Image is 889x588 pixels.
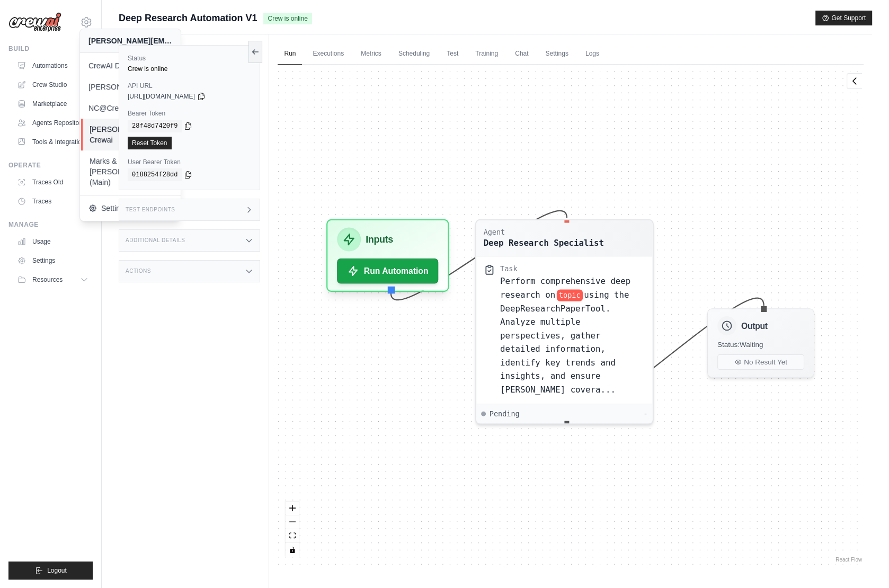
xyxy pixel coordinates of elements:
[8,220,93,229] div: Manage
[286,515,299,529] button: zoom out
[13,95,93,112] a: Marketplace
[440,43,465,65] a: Test
[836,537,889,588] iframe: Chat Widget
[741,320,768,332] h3: Output
[90,124,173,145] span: [PERSON_NAME]'s Crewai
[815,11,872,25] button: Get Support
[126,268,151,274] h3: Actions
[13,174,93,191] a: Traces Old
[717,354,804,370] button: No Result Yet
[263,13,312,24] span: Crew is online
[13,57,93,74] a: Automations
[128,82,251,90] label: API URL
[392,43,436,65] a: Scheduling
[13,271,93,288] button: Resources
[8,562,93,580] button: Logout
[500,277,630,300] span: Perform comprehensive deep research on
[128,92,195,101] span: [URL][DOMAIN_NAME]
[88,60,172,71] span: CrewAI Demo Account
[80,97,181,119] a: NC@Crew
[128,109,251,118] label: Bearer Token
[579,43,606,65] a: Logs
[8,44,93,53] div: Build
[484,228,604,237] div: Agent
[539,43,574,65] a: Settings
[469,43,504,65] a: Training
[32,275,63,284] span: Resources
[286,529,299,543] button: fit view
[13,76,93,93] a: Crew Studio
[366,233,394,247] h3: Inputs
[8,12,61,32] img: Logo
[88,103,172,113] span: NC@Crew
[88,203,172,213] span: Settings
[500,264,517,273] div: Task
[707,308,814,377] div: OutputStatus:WaitingNo Result Yet
[567,298,764,419] g: Edge from d9e43abce10e5f73b1241ec03eb66dee to outputNode
[13,252,93,269] a: Settings
[88,35,172,46] div: [PERSON_NAME][EMAIL_ADDRESS][PERSON_NAME][DOMAIN_NAME]
[286,502,299,515] button: zoom in
[128,54,251,63] label: Status
[500,290,629,394] span: using the DeepResearchPaperTool. Analyze multiple perspectives, gather detailed information, iden...
[475,219,654,424] div: AgentDeep Research SpecialistTaskPerform comprehensive deep research ontopicusing the DeepResearc...
[128,168,182,181] code: 0188254f28dd
[119,11,257,25] span: Deep Research Automation V1
[509,43,535,65] a: Chat
[391,211,567,300] g: Edge from inputsNode to d9e43abce10e5f73b1241ec03eb66dee
[90,156,173,188] span: Marks & [PERSON_NAME] (Main)
[128,120,182,132] code: 28f48d7420f9
[337,259,439,283] button: Run Automation
[500,274,645,396] div: Perform comprehensive deep research on {topic} using the DeepResearchPaperTool. Analyze multiple ...
[326,219,449,292] div: InputsRun Automation
[286,543,299,557] button: toggle interactivity
[128,65,251,73] div: Crew is online
[81,150,182,193] a: Marks & [PERSON_NAME] (Main)
[644,409,648,418] div: -
[8,161,93,170] div: Operate
[80,76,181,97] a: [PERSON_NAME]
[278,43,302,65] a: Run
[80,55,181,76] a: CrewAI Demo Account
[490,409,520,418] span: Pending
[557,289,583,301] span: topic
[13,233,93,250] a: Usage
[126,207,175,213] h3: Test Endpoints
[286,502,299,557] div: React Flow controls
[88,82,172,92] span: [PERSON_NAME]
[484,237,604,248] div: Deep Research Specialist
[128,158,251,166] label: User Bearer Token
[354,43,388,65] a: Metrics
[128,137,172,149] a: Reset Token
[306,43,350,65] a: Executions
[13,114,93,131] a: Agents Repository
[47,566,67,575] span: Logout
[80,198,181,219] a: Settings
[717,341,763,349] span: Status: Waiting
[126,237,185,244] h3: Additional Details
[13,133,93,150] a: Tools & Integrations
[13,193,93,210] a: Traces
[81,119,182,150] a: [PERSON_NAME]'s Crewai
[835,557,862,563] a: React Flow attribution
